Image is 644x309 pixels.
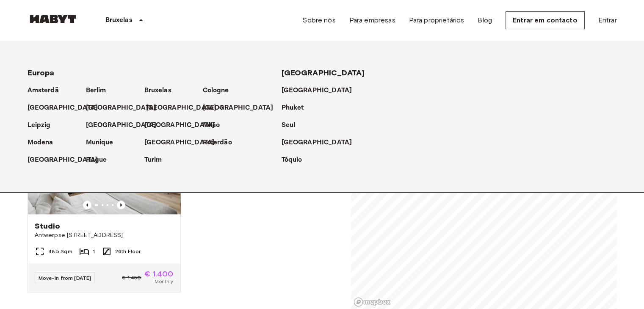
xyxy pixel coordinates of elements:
a: [GEOGRAPHIC_DATA] [86,120,165,130]
button: Previous image [83,201,91,209]
img: Habyt [28,15,78,23]
a: Modena [28,138,62,148]
a: Mapbox logo [354,297,391,307]
p: [GEOGRAPHIC_DATA] [86,103,157,113]
a: Milão [203,120,229,130]
span: [GEOGRAPHIC_DATA] [282,68,365,77]
p: Munique [86,138,113,148]
a: Munique [86,138,122,148]
a: Turim [144,155,171,165]
span: Move-in from [DATE] [39,275,91,281]
a: [GEOGRAPHIC_DATA] [144,120,224,130]
p: Bruxelas [144,86,171,96]
p: [GEOGRAPHIC_DATA] [146,103,217,113]
p: Seul [282,120,296,130]
p: [GEOGRAPHIC_DATA] [144,120,215,130]
span: € 1.450 [122,274,141,281]
a: Marketing picture of unit BE-23-003-103-001Previous imagePrevious imageStudioAntwerpse [STREET_AD... [28,112,181,292]
a: Leipzig [28,120,59,130]
a: Roterdão [203,138,240,148]
a: Amsterdã [28,86,67,96]
p: [GEOGRAPHIC_DATA] [144,138,215,148]
p: Bruxelas [105,15,133,25]
span: Antwerpse [STREET_ADDRESS] [35,231,174,240]
p: Turim [144,155,162,165]
p: Phuket [282,103,304,113]
a: Para proprietários [409,15,464,25]
a: Sobre nós [302,15,335,25]
p: Leipzig [28,120,51,130]
p: Modena [28,138,53,148]
span: € 1.400 [144,270,173,278]
a: Phuket [282,103,312,113]
a: Blog [478,15,492,25]
span: 1 [93,248,95,255]
a: Para empresas [349,15,395,25]
span: 26th Floor [115,248,141,255]
p: Cologne [203,86,229,96]
a: [GEOGRAPHIC_DATA] [28,103,107,113]
p: Roterdão [203,138,232,148]
span: Studio [35,221,61,231]
p: [GEOGRAPHIC_DATA] [28,155,98,165]
button: Previous image [117,201,125,209]
p: Hague [86,155,107,165]
a: [GEOGRAPHIC_DATA] [203,103,282,113]
p: Berlim [86,86,106,96]
a: Tóquio [282,155,311,165]
p: Milão [203,120,220,130]
a: Cologne [203,86,238,96]
p: [GEOGRAPHIC_DATA] [282,86,352,96]
a: Berlim [86,86,115,96]
span: Europa [28,68,55,77]
a: [GEOGRAPHIC_DATA] [146,103,225,113]
a: Hague [86,155,116,165]
p: [GEOGRAPHIC_DATA] [282,138,352,148]
a: Bruxelas [144,86,180,96]
span: Monthly [155,278,173,285]
a: [GEOGRAPHIC_DATA] [144,138,224,148]
span: 48.5 Sqm [48,248,72,255]
p: Amsterdã [28,86,59,96]
p: [GEOGRAPHIC_DATA] [203,103,274,113]
p: [GEOGRAPHIC_DATA] [86,120,157,130]
p: Tóquio [282,155,302,165]
p: [GEOGRAPHIC_DATA] [28,103,98,113]
a: [GEOGRAPHIC_DATA] [28,155,107,165]
a: Seul [282,120,304,130]
a: [GEOGRAPHIC_DATA] [282,138,361,148]
a: Entrar [598,15,617,25]
a: [GEOGRAPHIC_DATA] [86,103,165,113]
a: [GEOGRAPHIC_DATA] [282,86,361,96]
a: Entrar em contacto [506,11,585,29]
